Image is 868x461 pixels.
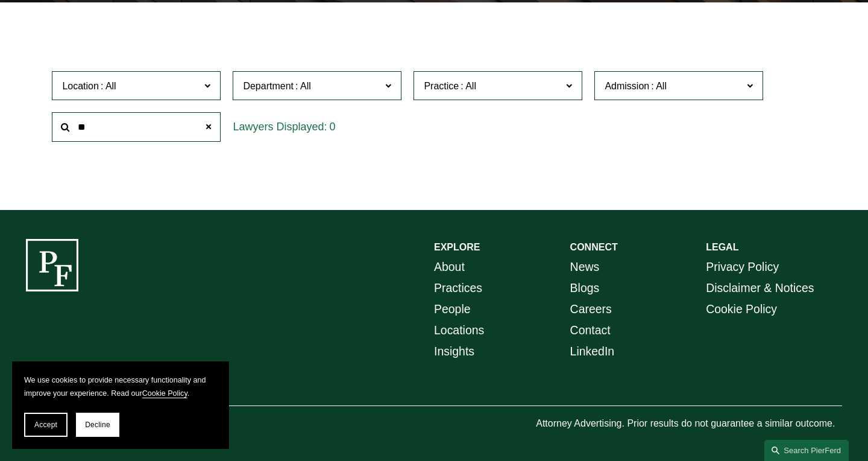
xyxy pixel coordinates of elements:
[142,389,187,398] a: Cookie Policy
[706,299,777,320] a: Cookie Policy
[434,320,484,341] a: Locations
[24,413,68,437] button: Accept
[434,242,480,252] strong: EXPLORE
[62,81,99,91] span: Location
[329,121,335,133] span: 0
[434,299,471,320] a: People
[706,278,814,299] a: Disclaimer & Notices
[434,256,465,278] a: About
[85,421,110,429] span: Decline
[605,81,649,91] span: Admission
[434,278,482,299] a: Practices
[24,374,217,401] p: We use cookies to provide necessary functionality and improve your experience. Read our .
[76,413,119,437] button: Decline
[570,320,611,341] a: Contact
[570,242,618,252] strong: CONNECT
[12,361,229,449] section: Cookie banner
[243,81,294,91] span: Department
[536,415,842,433] p: Attorney Advertising. Prior results do not guarantee a similar outcome.
[764,440,849,461] a: Search this site
[424,81,459,91] span: Practice
[570,341,615,362] a: LinkedIn
[706,242,738,252] strong: LEGAL
[570,256,600,278] a: News
[570,278,600,299] a: Blogs
[570,299,612,320] a: Careers
[706,256,779,278] a: Privacy Policy
[434,341,474,362] a: Insights
[34,421,57,429] span: Accept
